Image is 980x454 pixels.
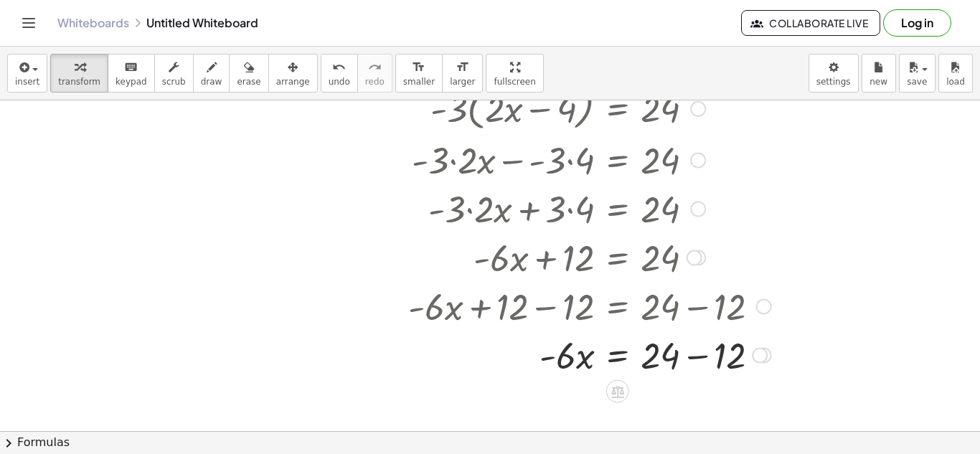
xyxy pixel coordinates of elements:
span: fullscreen [494,77,535,87]
button: format_sizesmaller [395,54,443,93]
div: Apply the same math to both sides of the equation [606,380,629,403]
button: scrub [154,54,194,93]
button: arrange [268,54,318,93]
span: draw [201,77,222,87]
span: smaller [403,77,435,87]
button: transform [50,54,108,93]
button: save [899,54,936,93]
span: save [907,77,927,87]
button: Collaborate Live [741,10,880,36]
span: insert [15,77,39,87]
button: undoundo [321,54,358,93]
span: erase [237,77,260,87]
button: settings [809,54,859,93]
span: Collaborate Live [753,16,868,29]
button: insert [7,54,47,93]
span: larger [450,77,475,87]
button: keyboardkeypad [108,54,155,93]
span: keypad [116,77,147,87]
button: erase [229,54,268,93]
span: arrange [276,77,310,87]
button: format_sizelarger [442,54,483,93]
button: draw [193,54,230,93]
span: transform [58,77,100,87]
i: keyboard [124,59,138,76]
button: redoredo [357,54,392,93]
i: redo [368,59,382,76]
button: fullscreen [486,54,543,93]
span: undo [329,77,350,87]
span: new [870,77,887,87]
button: load [938,54,973,93]
i: undo [332,59,346,76]
a: Whiteboards [57,16,129,30]
i: format_size [456,59,469,76]
button: Log in [883,9,951,37]
span: redo [365,77,385,87]
button: new [862,54,896,93]
button: Toggle navigation [17,11,40,34]
i: format_size [412,59,425,76]
span: settings [816,77,851,87]
span: scrub [162,77,186,87]
span: load [946,77,965,87]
